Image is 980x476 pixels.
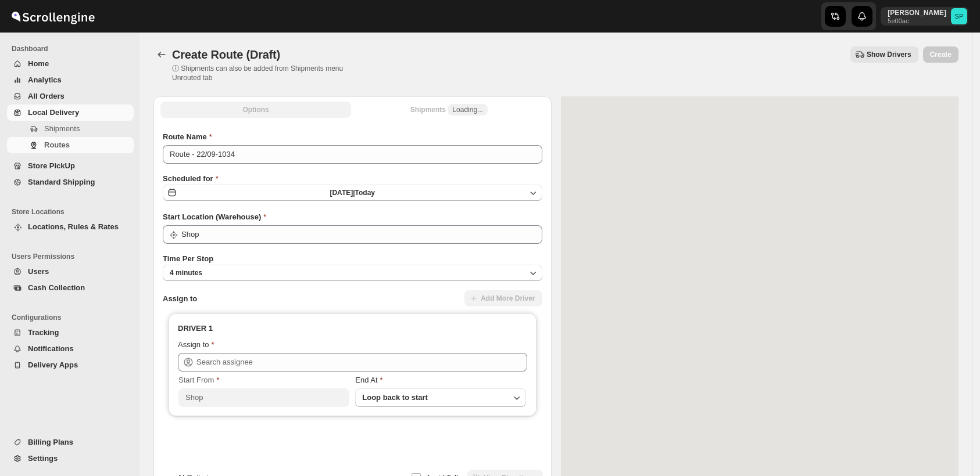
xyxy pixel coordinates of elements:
span: Configurations [12,313,134,322]
span: Routes [44,140,70,149]
span: Shipments [44,124,80,133]
span: [DATE] | [330,189,355,197]
span: Show Drivers [867,50,911,59]
p: ⓘ Shipments can also be added from Shipments menu Unrouted tab [172,64,361,82]
input: Search location [181,225,542,244]
span: Today [355,189,375,197]
text: SP [955,13,964,20]
span: Create Route (Draft) [172,48,280,61]
button: Loop back to start [355,388,526,407]
span: Start Location (Warehouse) [163,212,261,221]
button: Shipments [7,121,134,137]
button: 4 minutes [163,265,542,281]
div: Shipments [410,104,488,116]
button: All Route Options [160,102,351,118]
div: End At [355,374,526,386]
button: Settings [7,450,134,467]
span: Options [242,105,269,114]
span: Loop back to start [362,393,428,402]
span: Delivery Apps [28,360,78,369]
button: [DATE]|Today [163,185,542,201]
span: Route Name [163,132,207,141]
input: Eg: Bengaluru Route [163,145,542,164]
span: Scheduled for [163,174,213,183]
span: Locations, Rules & Rates [28,222,119,231]
button: Billing Plans [7,434,134,450]
span: Local Delivery [28,108,79,117]
img: ScrollEngine [9,2,96,31]
button: Routes [153,46,170,63]
button: Show Drivers [850,46,918,63]
span: Notifications [28,344,74,353]
button: Analytics [7,72,134,88]
div: All Route Options [153,122,552,470]
span: All Orders [28,92,65,100]
h3: DRIVER 1 [178,323,527,334]
button: Tracking [7,324,134,341]
span: Users [28,267,49,276]
input: Search assignee [196,353,527,372]
span: Users Permissions [12,252,134,261]
button: Routes [7,137,134,153]
button: Delivery Apps [7,357,134,373]
span: Store PickUp [28,161,75,170]
span: Start From [178,376,214,384]
p: [PERSON_NAME] [888,8,946,17]
span: Billing Plans [28,438,73,446]
p: 5e00ac [888,17,946,24]
span: Settings [28,454,58,463]
span: Sulakshana Pundle [951,8,967,24]
div: Assign to [178,339,209,351]
span: Tracking [28,328,59,337]
span: Standard Shipping [28,178,95,186]
button: Users [7,264,134,280]
button: All Orders [7,88,134,104]
button: Home [7,56,134,72]
button: Selected Shipments [353,102,544,118]
button: Cash Collection [7,280,134,296]
button: Locations, Rules & Rates [7,219,134,235]
span: Time Per Stop [163,254,213,263]
span: Analytics [28,75,62,84]
span: Loading... [452,105,483,114]
button: User menu [881,7,968,26]
span: 4 minutes [170,268,202,277]
button: Notifications [7,341,134,357]
span: Assign to [163,294,197,303]
span: Store Locations [12,207,134,217]
span: Cash Collection [28,283,85,292]
span: Dashboard [12,44,134,53]
span: Home [28,59,49,68]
